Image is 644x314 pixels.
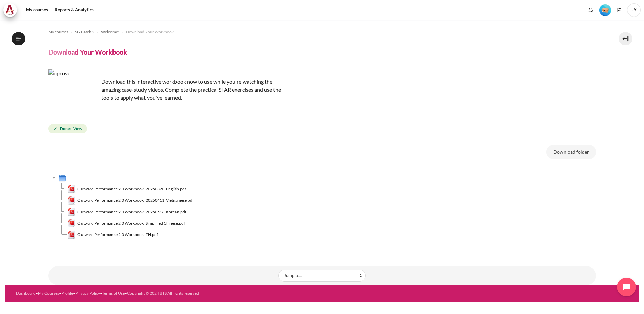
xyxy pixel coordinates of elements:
section: Content [5,20,639,285]
a: Reports & Analytics [52,3,96,17]
a: Outward Performance 2.0 Workbook_Simplified Chinese.pdfOutward Performance 2.0 Workbook_Simplifie... [68,219,185,227]
img: Outward Performance 2.0 Workbook_20250516_Korean.pdf [68,208,76,216]
span: Outward Performance 2.0 Workbook_20250516_Korean.pdf [77,209,186,215]
a: My courses [24,3,51,17]
a: Privacy Policy [75,291,100,296]
a: Dashboard [16,291,36,296]
a: Outward Performance 2.0 Workbook_TH.pdfOutward Performance 2.0 Workbook_TH.pdf [68,231,158,239]
img: Outward Performance 2.0 Workbook_Simplified Chinese.pdf [68,219,76,227]
span: Outward Performance 2.0 Workbook_20250411_Vietnamese.pdf [77,197,194,203]
h4: Download Your Workbook [48,48,127,56]
a: My courses [48,28,68,36]
button: Languages [614,5,624,15]
a: User menu [627,3,641,17]
a: Outward Performance 2.0 Workbook_20250320_English.pdfOutward Performance 2.0 Workbook_20250320_En... [68,185,186,193]
img: Level #1 [599,4,611,16]
a: Architeck Architeck [3,3,20,17]
div: Level #1 [599,4,611,16]
img: Outward Performance 2.0 Workbook_20250411_Vietnamese.pdf [68,196,76,205]
a: Copyright © 2024 BTS All rights reserved [127,291,199,296]
a: Terms of Use [102,291,125,296]
img: Outward Performance 2.0 Workbook_20250320_English.pdf [68,185,76,193]
a: Level #1 [597,4,614,16]
span: Welcome! [101,29,119,35]
span: Download Your Workbook [126,29,174,35]
a: Outward Performance 2.0 Workbook_20250411_Vietnamese.pdfOutward Performance 2.0 Workbook_20250411... [68,196,194,205]
span: Outward Performance 2.0 Workbook_Simplified Chinese.pdf [77,220,185,226]
span: View [73,126,82,132]
div: Show notification window with no new notifications [586,5,596,15]
a: Profile [61,291,73,296]
div: Completion requirements for Download Your Workbook [48,123,88,135]
img: opcover [48,69,99,120]
img: Outward Performance 2.0 Workbook_TH.pdf [68,231,76,239]
a: My Courses [38,291,59,296]
span: My courses [48,29,68,35]
a: Download Your Workbook [126,28,174,36]
a: SG Batch 2 [75,28,94,36]
img: Architeck [5,5,15,15]
span: Outward Performance 2.0 Workbook_TH.pdf [77,232,158,238]
span: Outward Performance 2.0 Workbook_20250320_English.pdf [77,186,186,192]
span: JY [627,3,641,17]
p: Download this interactive workbook now to use while you're watching the amazing case-study videos... [48,69,284,102]
nav: Navigation bar [48,27,596,37]
strong: Done: [60,126,71,132]
a: Welcome! [101,28,119,36]
button: Download folder [546,145,596,159]
a: Outward Performance 2.0 Workbook_20250516_Korean.pdfOutward Performance 2.0 Workbook_20250516_Kor... [68,208,187,216]
div: • • • • • [16,290,360,296]
span: SG Batch 2 [75,29,94,35]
